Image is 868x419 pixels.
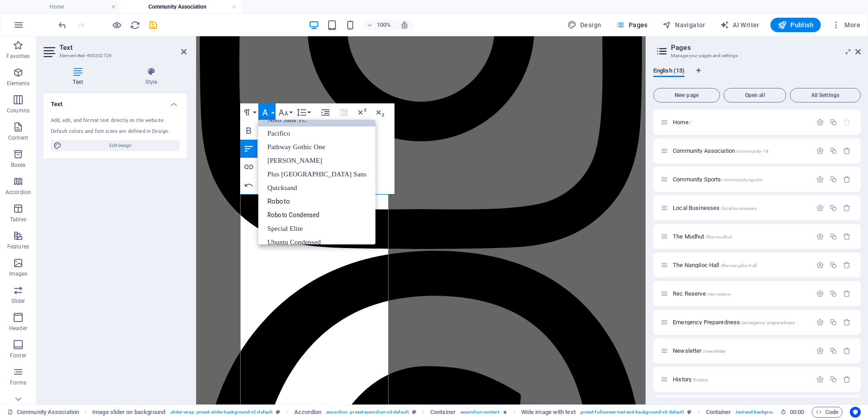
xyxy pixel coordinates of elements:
[653,65,685,78] span: English (13)
[843,118,851,126] div: The startpage cannot be deleted
[812,407,843,418] button: Code
[258,222,375,235] a: Special Elite
[400,21,409,29] i: On resize automatically adjust zoom level to fit chosen device.
[258,208,375,222] a: Roboto Condensed
[335,103,352,122] button: Decrease Indent
[670,148,812,154] div: Community Association/community-18
[44,67,116,86] h4: Text
[10,352,26,359] p: Footer
[816,290,824,297] div: Settings
[258,120,375,244] div: Font Family
[659,18,709,32] button: Navigator
[816,261,824,269] div: Settings
[57,20,68,30] i: Undo: Change text (Ctrl+Z)
[294,407,321,418] span: Click to select. Double-click to edit
[794,93,857,98] span: All Settings
[51,140,179,151] button: Edit design
[832,20,860,29] span: More
[705,234,732,239] span: /the-mudhut
[673,290,730,297] span: Click to open page
[720,206,756,211] span: /local-businesses
[653,88,720,102] button: New page
[564,18,605,32] button: Design
[816,347,824,355] div: Settings
[741,320,795,325] span: /emergency-preparedness
[579,407,684,418] span: . preset-fullscreen-text-and-background-v3-default
[673,119,691,126] span: Home
[670,262,812,268] div: The Nangiloc Hall/the-nangiloc-hall
[843,290,851,297] div: Remove
[148,20,158,30] i: Save (Ctrl+S)
[240,176,257,194] button: Undo (Ctrl+Z)
[670,176,812,182] div: Community Sports/community-sports
[816,118,824,126] div: Settings
[258,195,375,208] a: Roboto
[778,20,814,29] span: Publish
[829,233,837,240] div: Duplicate
[816,375,824,383] div: Settings
[707,292,731,297] span: /rec-reserve
[412,409,416,414] i: This element is a customizable preset
[5,189,31,196] p: Accordion
[673,233,732,240] span: Click to open page
[295,103,312,122] button: Line Height
[564,18,605,32] div: Design (Ctrl+Alt+Y)
[7,107,30,114] p: Columns
[130,20,140,30] i: Reload page
[371,103,389,122] button: Subscript
[670,291,812,297] div: Rec Reserve/rec-reserve
[720,20,759,29] span: AI Writer
[843,318,851,326] div: Remove
[670,319,812,325] div: Emergency Preparedness/emergency-preparedness
[59,52,168,60] h3: Element #ed-493202726
[843,204,851,212] div: Remove
[670,376,812,382] div: History/history
[51,117,179,125] div: Add, edit, and format text directly on the website.
[829,118,837,126] div: Duplicate
[722,177,762,182] span: /community-sports
[121,2,242,12] h4: Community Association
[670,348,812,354] div: Newsletter/newsletter
[7,80,30,87] p: Elements
[92,407,822,418] nav: breadcrumb
[325,407,409,418] span: . accordion .preset-accordion-v3-default
[790,407,804,418] span: 00 00
[459,407,499,418] span: . accordion-content
[673,376,708,383] span: Click to open page
[735,407,797,418] span: . text-and-background-content
[780,407,804,418] h6: Session time
[353,103,370,122] button: Superscript
[850,407,861,418] button: Usercentrics
[258,140,375,154] a: Pathway Gothic One
[258,167,375,181] a: Plus Jakarta Sans
[276,409,280,414] i: This element is a customizable preset
[843,347,851,355] div: Remove
[673,147,769,154] span: Community Association
[843,375,851,383] div: Remove
[116,67,187,86] h4: Style
[258,154,375,167] a: Patrick Hand
[671,44,861,52] h2: Pages
[843,261,851,269] div: Remove
[276,103,294,122] button: Font Size
[816,233,824,240] div: Settings
[9,325,27,332] p: Header
[724,88,786,102] button: Open all
[673,319,795,326] span: Click to open page
[690,120,691,125] span: /
[816,147,824,155] div: Settings
[653,67,861,84] div: Language Tabs
[44,93,187,110] h4: Text
[843,233,851,240] div: Remove
[612,18,651,32] button: Pages
[673,347,725,354] span: Click to open page
[169,407,273,418] span: . slider-wrap .preset-slider-background-v2-default
[670,205,812,211] div: Local Businesses/local-businesses
[111,19,122,30] button: Click here to leave preview mode and continue editing
[770,18,821,32] button: Publish
[670,234,812,239] div: The Mudhut/the-mudhut
[64,140,177,151] span: Edit design
[6,53,30,60] p: Favorites
[843,175,851,183] div: Remove
[240,122,257,140] button: Bold (Ctrl+B)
